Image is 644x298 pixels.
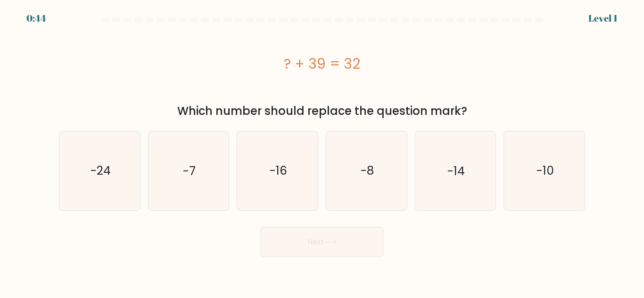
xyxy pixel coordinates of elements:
div: 0:44 [26,11,46,25]
button: Next [261,227,383,257]
text: -7 [183,162,196,179]
div: Level 1 [588,11,618,25]
text: -10 [537,162,554,179]
text: -8 [361,162,374,179]
text: -16 [270,162,287,179]
div: Which number should replace the question mark? [65,103,579,120]
text: -14 [447,162,465,179]
div: ? + 39 = 32 [59,53,585,74]
text: -24 [90,162,110,179]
